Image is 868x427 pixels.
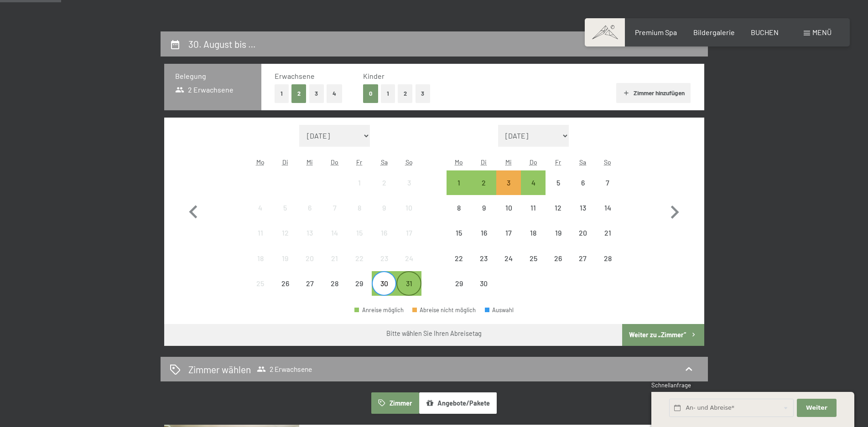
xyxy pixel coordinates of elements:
[521,195,546,220] div: Abreise nicht möglich
[273,195,297,220] div: Tue Aug 05 2025
[396,221,421,245] div: Sun Aug 17 2025
[396,170,421,195] div: Abreise nicht möglich
[751,28,779,36] span: BUCHEN
[472,246,496,270] div: Tue Sep 23 2025
[546,229,569,252] div: 19
[298,255,321,278] div: 20
[635,28,677,36] a: Premium Spa
[175,85,234,95] span: 2 Erwachsene
[472,271,496,296] div: Tue Sep 30 2025
[298,280,321,303] div: 27
[496,246,521,270] div: Wed Sep 24 2025
[521,170,546,195] div: Abreise möglich
[505,158,512,166] abbr: Mittwoch
[447,280,470,303] div: 29
[273,271,297,296] div: Abreise nicht möglich
[372,246,396,270] div: Abreise nicht möglich
[595,246,620,270] div: Sun Sep 28 2025
[274,280,296,303] div: 26
[348,280,371,303] div: 29
[481,158,487,166] abbr: Dienstag
[472,170,496,195] div: Tue Sep 02 2025
[373,229,395,252] div: 16
[447,170,471,195] div: Abreise möglich
[546,170,570,195] div: Fri Sep 05 2025
[419,392,497,413] button: Angebote/Pakete
[273,271,297,296] div: Tue Aug 26 2025
[571,170,595,195] div: Abreise nicht möglich
[297,221,322,245] div: Wed Aug 13 2025
[274,255,296,278] div: 19
[381,84,395,103] button: 1
[347,246,372,270] div: Fri Aug 22 2025
[546,170,570,195] div: Abreise nicht möglich
[447,229,470,252] div: 15
[373,204,395,227] div: 9
[175,71,250,81] h3: Belegung
[297,195,322,220] div: Abreise nicht möglich
[546,195,570,220] div: Abreise nicht möglich
[282,158,288,166] abbr: Dienstag
[521,221,546,245] div: Abreise nicht möglich
[546,221,570,245] div: Abreise nicht möglich
[546,204,569,227] div: 12
[275,84,289,103] button: 1
[347,170,372,195] div: Abreise nicht möglich
[572,229,594,252] div: 20
[447,195,471,220] div: Abreise nicht möglich
[323,229,346,252] div: 14
[322,221,347,245] div: Abreise nicht möglich
[473,204,495,227] div: 9
[248,246,273,270] div: Abreise nicht möglich
[347,271,372,296] div: Abreise nicht möglich
[331,158,338,166] abbr: Donnerstag
[579,158,586,166] abbr: Samstag
[596,204,619,227] div: 14
[472,271,496,296] div: Abreise nicht möglich
[309,84,324,103] button: 3
[297,221,322,245] div: Abreise nicht möglich
[497,179,520,202] div: 3
[348,255,371,278] div: 22
[298,229,321,252] div: 13
[447,271,471,296] div: Abreise nicht möglich
[496,170,521,195] div: Abreise nicht möglich, da die Mindestaufenthaltsdauer nicht erfüllt wird
[273,221,297,245] div: Tue Aug 12 2025
[397,280,420,303] div: 31
[248,221,273,245] div: Abreise nicht möglich
[372,246,396,270] div: Sat Aug 23 2025
[347,271,372,296] div: Fri Aug 29 2025
[347,195,372,220] div: Fri Aug 08 2025
[447,221,471,245] div: Mon Sep 15 2025
[473,255,495,278] div: 23
[530,158,537,166] abbr: Donnerstag
[363,84,378,103] button: 0
[363,72,385,80] span: Kinder
[571,246,595,270] div: Abreise nicht möglich
[473,179,495,202] div: 2
[571,170,595,195] div: Sat Sep 06 2025
[447,246,471,270] div: Abreise nicht möglich
[249,255,272,278] div: 18
[447,179,470,202] div: 1
[571,195,595,220] div: Sat Sep 13 2025
[596,229,619,252] div: 21
[257,365,312,374] span: 2 Erwachsene
[188,363,251,376] h2: Zimmer wählen
[806,404,827,412] span: Weiter
[571,221,595,245] div: Sat Sep 20 2025
[595,195,620,220] div: Sun Sep 14 2025
[546,195,570,220] div: Fri Sep 12 2025
[571,246,595,270] div: Sat Sep 27 2025
[447,271,471,296] div: Mon Sep 29 2025
[322,246,347,270] div: Abreise nicht möglich
[497,229,520,252] div: 17
[497,204,520,227] div: 10
[396,170,421,195] div: Sun Aug 03 2025
[381,158,388,166] abbr: Samstag
[555,158,561,166] abbr: Freitag
[372,271,396,296] div: Sat Aug 30 2025
[447,255,470,278] div: 22
[348,229,371,252] div: 15
[604,158,611,166] abbr: Sonntag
